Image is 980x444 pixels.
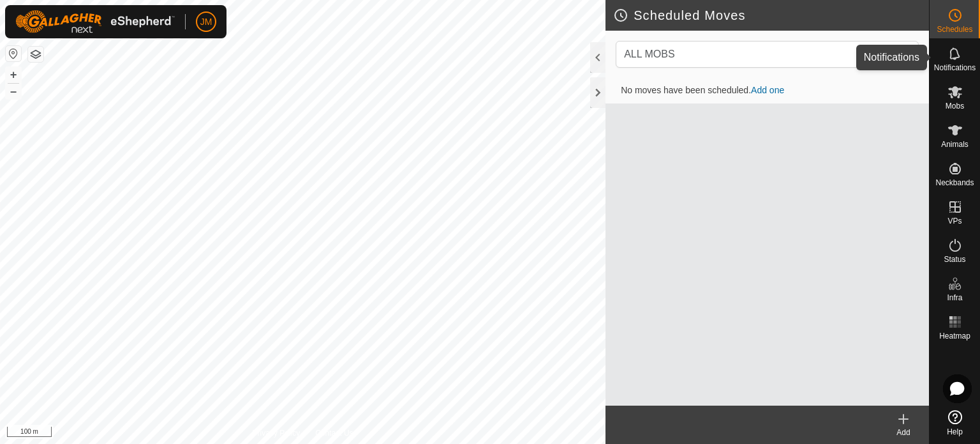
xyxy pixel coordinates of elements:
a: Add one [751,85,784,95]
span: Neckbands [935,179,974,187]
button: – [6,84,21,99]
button: + [6,67,21,82]
span: JM [200,15,212,29]
span: No moves have been scheduled. [611,85,794,95]
div: dropdown trigger [890,42,916,67]
span: VPs [947,217,961,225]
a: Help [930,405,980,441]
a: Contact Us [315,427,353,439]
button: Map Layers [28,47,43,62]
span: ALL MOBS [619,42,890,67]
a: Privacy Policy [253,427,301,439]
button: Reset Map [6,46,21,61]
span: Help [947,428,963,436]
span: Mobs [946,102,964,110]
span: Notifications [934,64,976,72]
span: Schedules [937,26,972,33]
span: ALL MOBS [624,49,674,59]
span: Infra [947,294,962,302]
span: Status [944,256,965,263]
span: Animals [941,141,969,148]
div: Add [878,427,929,438]
img: Gallagher Logo [15,10,175,33]
h2: Scheduled Moves [613,8,929,23]
span: Heatmap [939,332,970,340]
